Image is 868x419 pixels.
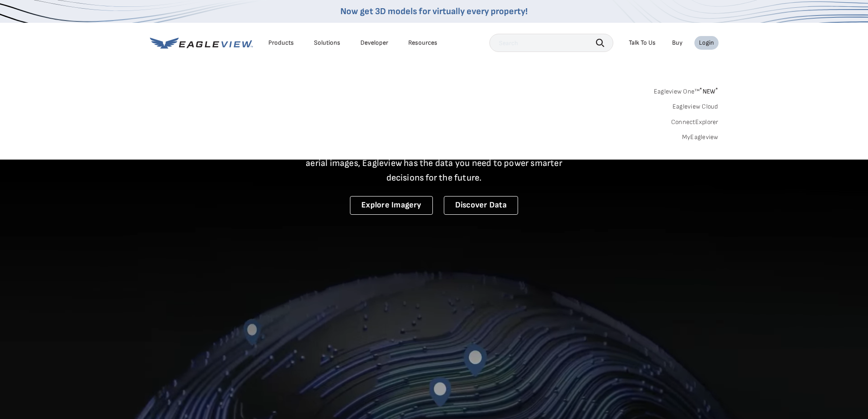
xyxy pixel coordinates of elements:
[350,196,433,215] a: Explore Imagery
[673,103,719,111] a: Eagleview Cloud
[629,39,656,47] div: Talk To Us
[340,6,528,17] a: Now get 3D models for virtually every property!
[360,39,388,47] a: Developer
[654,85,719,95] a: Eagleview One™*NEW*
[295,141,574,185] p: A new era starts here. Built on more than 3.5 billion high-resolution aerial images, Eagleview ha...
[489,34,613,52] input: Search
[699,88,718,95] span: NEW
[672,39,683,47] a: Buy
[699,39,714,47] div: Login
[682,133,719,141] a: MyEagleview
[268,39,294,47] div: Products
[444,196,518,215] a: Discover Data
[408,39,437,47] div: Resources
[671,118,719,126] a: ConnectExplorer
[314,39,340,47] div: Solutions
